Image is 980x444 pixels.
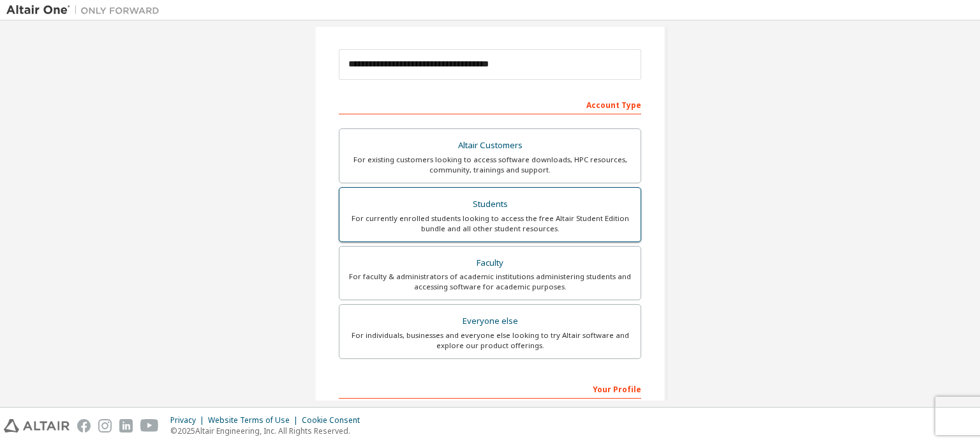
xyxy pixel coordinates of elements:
[302,415,367,425] div: Cookie Consent
[119,419,133,433] img: linkedin.svg
[347,254,633,272] div: Faculty
[77,419,91,433] img: facebook.svg
[339,378,641,399] div: Your Profile
[347,195,633,213] div: Students
[170,415,208,425] div: Privacy
[140,419,159,433] img: youtube.svg
[339,94,641,114] div: Account Type
[347,213,633,234] div: For currently enrolled students looking to access the free Altair Student Edition bundle and all ...
[98,419,112,433] img: instagram.svg
[208,415,302,425] div: Website Terms of Use
[347,137,633,155] div: Altair Customers
[347,330,633,351] div: For individuals, businesses and everyone else looking to try Altair software and explore our prod...
[347,272,633,292] div: For faculty & administrators of academic institutions administering students and accessing softwa...
[170,425,367,436] p: © 2025 Altair Engineering, Inc. All Rights Reserved.
[347,155,633,175] div: For existing customers looking to access software downloads, HPC resources, community, trainings ...
[4,419,70,433] img: altair_logo.svg
[6,4,166,17] img: Altair One
[347,312,633,330] div: Everyone else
